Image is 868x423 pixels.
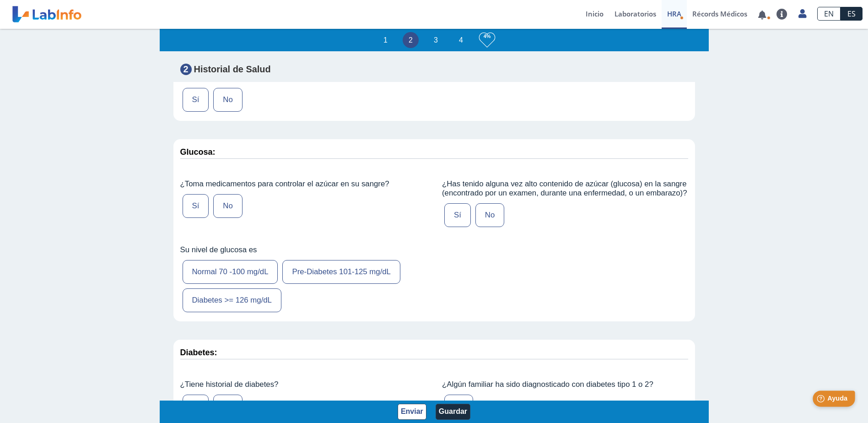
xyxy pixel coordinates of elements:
[667,9,681,18] span: HRA
[787,387,858,413] iframe: Help widget launcher
[180,64,192,75] span: 2
[442,179,688,198] label: ¿Has tenido alguna vez alto contenido de azúcar (glucosa) en la sangre (encontrado por un examen,...
[475,203,504,227] label: No
[213,88,242,112] label: No
[180,245,426,255] label: Su nivel de glucosa es
[282,260,400,284] label: Pre-Diabetes 101-125 mg/dL
[444,395,473,418] label: No
[444,203,471,227] label: Sí
[180,179,426,189] label: ¿Toma medicamentos para controlar el azúcar en su sangre?
[180,380,426,389] label: ¿Tiene historial de diabetes?
[436,404,470,420] button: Guardar
[213,194,242,218] label: No
[428,32,444,48] li: 3
[377,32,394,48] li: 1
[180,147,216,157] strong: Glucosa:
[183,260,278,284] label: Normal 70 -100 mg/dL
[183,88,209,112] label: Sí
[183,395,209,418] label: Sí
[183,288,281,312] label: Diabetes >= 126 mg/dL
[213,395,242,418] label: No
[453,32,469,48] li: 4
[194,64,271,74] strong: Historial de Salud
[180,348,217,357] strong: Diabetes:
[817,7,841,21] a: EN
[841,7,863,21] a: ES
[403,32,419,48] li: 2
[183,194,209,218] label: Sí
[398,404,426,420] button: Enviar
[479,31,495,42] h3: 4%
[442,380,688,389] label: ¿Algún familiar ha sido diagnosticado con diabetes tipo 1 o 2?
